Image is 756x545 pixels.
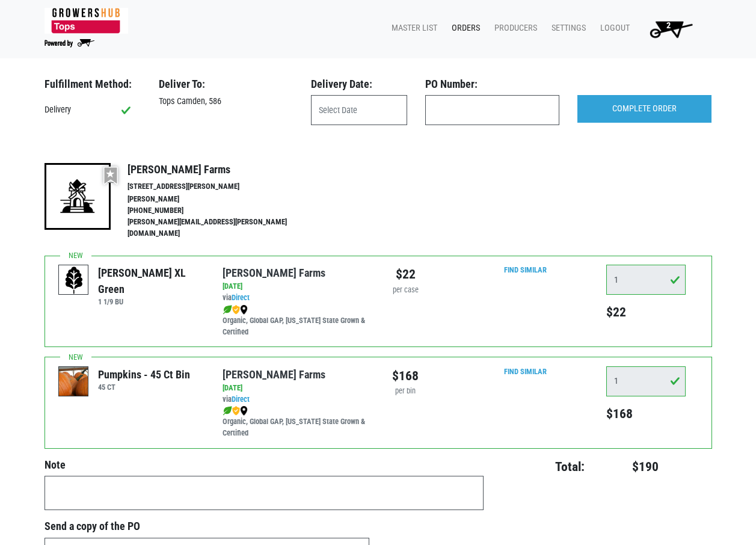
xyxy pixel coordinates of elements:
[223,383,369,394] div: [DATE]
[387,285,424,296] div: per case
[98,297,204,306] h6: 1 1/9 BU
[150,95,302,108] div: Tops Camden, 586
[442,17,485,40] a: Orders
[223,405,369,439] div: Organic, Global GAP, [US_STATE] State Grown & Certified
[635,17,702,41] a: 2
[232,305,240,315] img: safety-e55c860ca8c00a9c171001a62a92dabd.png
[382,17,442,40] a: Master List
[223,266,325,279] a: [PERSON_NAME] Farms
[591,17,635,40] a: Logout
[311,95,407,125] input: Select Date
[240,305,248,315] img: map_marker-0e94453035b3232a4d21701695807de9.png
[223,394,369,405] div: via
[232,406,240,416] img: safety-e55c860ca8c00a9c171001a62a92dabd.png
[232,395,250,404] a: Direct
[98,265,204,297] div: [PERSON_NAME] XL Green
[128,181,313,192] li: [STREET_ADDRESS][PERSON_NAME]
[232,293,250,302] a: Direct
[45,8,128,34] img: 279edf242af8f9d49a69d9d2afa010fb.png
[311,78,407,91] h3: Delivery Date:
[577,95,711,123] input: COMPLETE ORDER
[542,17,591,40] a: Settings
[606,265,686,295] input: Qty
[45,520,369,533] h3: Send a copy of the PO
[98,366,190,383] div: Pumpkins - 45 ct Bin
[504,367,547,376] a: Find Similar
[504,265,547,274] a: Find Similar
[45,39,94,48] img: Powered by Big Wheelbarrow
[59,265,89,295] img: placeholder-variety-43d6402dacf2d531de610a020419775a.svg
[45,78,141,91] h3: Fulfillment Method:
[502,459,585,475] h4: Total:
[45,458,484,472] h4: Note
[128,194,313,205] li: [PERSON_NAME]
[606,366,686,396] input: Qty
[159,78,293,91] h3: Deliver To:
[223,281,369,292] div: [DATE]
[223,292,369,304] div: via
[223,368,325,381] a: [PERSON_NAME] Farms
[98,383,190,392] h6: 45 CT
[387,265,424,284] div: $22
[666,20,671,31] span: 2
[644,17,698,41] img: Cart
[387,386,424,397] div: per bin
[128,217,313,239] li: [PERSON_NAME][EMAIL_ADDRESS][PERSON_NAME][DOMAIN_NAME]
[240,406,248,416] img: map_marker-0e94453035b3232a4d21701695807de9.png
[128,163,313,176] h4: [PERSON_NAME] Farms
[45,163,111,229] img: 19-7441ae2ccb79c876ff41c34f3bd0da69.png
[592,459,659,475] h4: $190
[606,304,686,320] h5: $22
[387,366,424,386] div: $168
[223,406,232,416] img: leaf-e5c59151409436ccce96b2ca1b28e03c.png
[128,205,313,217] li: [PHONE_NUMBER]
[223,304,369,338] div: Organic, Global GAP, [US_STATE] State Grown & Certified
[223,305,232,315] img: leaf-e5c59151409436ccce96b2ca1b28e03c.png
[425,78,559,91] h3: PO Number:
[606,406,686,422] h5: $168
[485,17,542,40] a: Producers
[59,367,89,397] img: thumbnail-1bebd04f8b15c5af5e45833110fd7731.png
[59,376,89,386] a: Pumpkins - 45 ct Bin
